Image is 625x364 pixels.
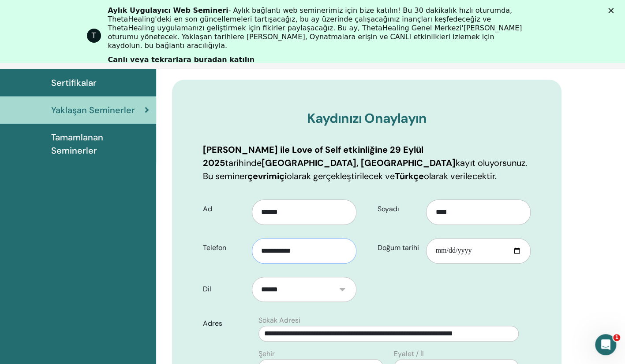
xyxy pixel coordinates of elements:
label: Dil [196,281,252,298]
label: Eyalet / İl [394,349,424,359]
label: Şehir [258,349,275,359]
label: Sokak Adresi [258,315,300,326]
p: tarihinde kayıt oluyorsunuz. Bu seminer olarak gerçekleştirilecek ve olarak verilecektir. [203,143,531,183]
span: Sertifikalar [51,76,97,89]
label: Doğum tarihi [371,239,427,256]
label: Adres [196,315,253,332]
span: 1 [613,334,620,341]
b: 29 Eylül 2025 [203,144,423,169]
h3: Kaydınızı Onaylayın [203,110,531,126]
label: Soyadı [371,201,427,217]
span: Yaklaşan Seminerler [51,103,135,117]
iframe: Intercom live chat [595,334,616,355]
div: - Aylık bağlantı web seminerimiz için bize katılın! Bu 30 dakikalık hızlı oturumda, ThetaHealing'... [108,6,524,50]
b: [PERSON_NAME] ile Love of Self etkinliğine [203,144,388,155]
span: Tamamlanan Seminerler [51,131,149,157]
div: Kapat [608,8,617,13]
b: [GEOGRAPHIC_DATA], [GEOGRAPHIC_DATA] [262,157,456,169]
b: Aylık Uygulayıcı Web Semineri [108,6,228,15]
label: Ad [196,201,252,217]
label: Telefon [196,239,252,256]
div: ThetaHealing için profil resmi [87,29,101,43]
a: Canlı veya tekrarlara buradan katılın [108,55,254,65]
b: çevrimiçi [247,170,287,182]
b: Türkçe [395,170,424,182]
